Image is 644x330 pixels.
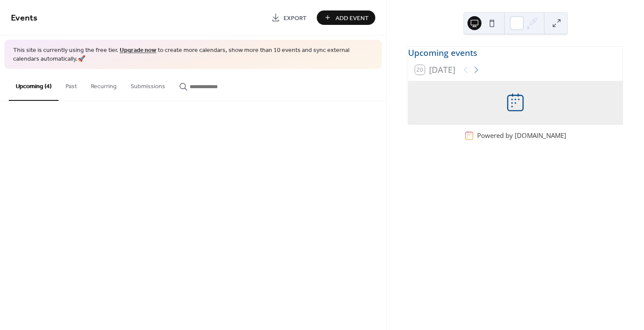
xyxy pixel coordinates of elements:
[84,69,124,100] button: Recurring
[59,69,84,100] button: Past
[120,45,156,56] a: Upgrade now
[317,10,375,25] button: Add Event
[13,46,373,63] span: This site is currently using the free tier. to create more calendars, show more than 10 events an...
[11,10,38,27] span: Events
[408,47,623,59] div: Upcoming events
[9,69,59,101] button: Upcoming (4)
[284,14,307,23] span: Export
[477,131,566,140] div: Powered by
[515,131,566,140] a: [DOMAIN_NAME]
[124,69,172,100] button: Submissions
[336,14,369,23] span: Add Event
[265,10,313,25] a: Export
